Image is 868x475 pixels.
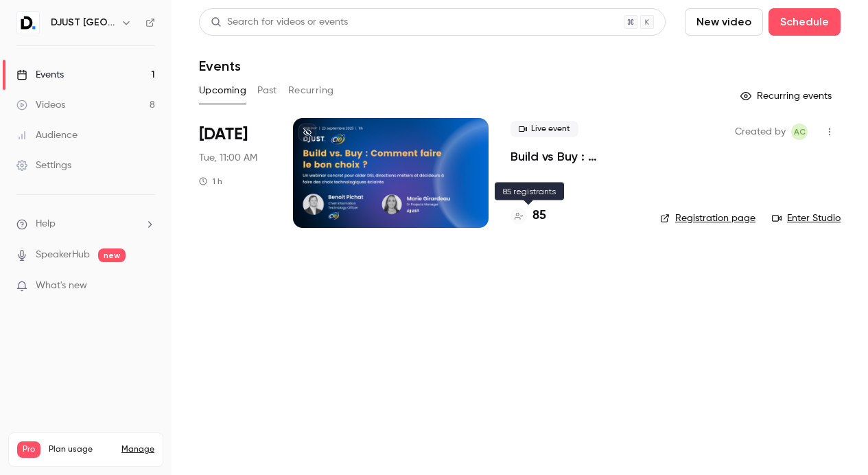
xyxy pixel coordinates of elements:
span: Aubéry Chauvin [791,124,808,140]
a: Registration page [660,211,755,225]
div: Videos [16,98,65,112]
iframe: Noticeable Trigger [139,280,155,292]
h1: Events [199,58,241,74]
span: AC [794,124,806,140]
span: Pro [17,441,40,458]
span: What's new [36,279,87,293]
span: new [98,248,126,262]
button: Upcoming [199,80,246,102]
img: DJUST France [17,12,39,34]
div: Events [16,68,64,82]
h4: 85 [532,207,546,225]
button: Schedule [769,8,841,36]
div: Settings [16,159,71,172]
a: 85 [511,207,546,225]
div: Sep 23 Tue, 11:00 AM (Europe/Paris) [199,118,271,228]
span: Tue, 11:00 AM [199,151,257,165]
h6: DJUST [GEOGRAPHIC_DATA] [51,16,115,30]
a: Build vs Buy : comment faire le bon choix ? [511,148,638,165]
li: help-dropdown-opener [16,217,155,231]
span: Live event [511,121,578,137]
span: [DATE] [199,124,248,146]
a: Enter Studio [772,211,841,225]
a: Manage [121,444,154,455]
button: Recurring events [734,85,841,107]
div: Search for videos or events [211,15,348,30]
div: Audience [16,128,78,142]
div: 1 h [199,176,222,187]
span: Plan usage [49,444,113,455]
span: Created by [735,124,786,140]
span: Help [36,217,56,231]
button: Recurring [288,80,334,102]
button: New video [685,8,763,36]
button: Past [257,80,277,102]
a: SpeakerHub [36,248,90,262]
